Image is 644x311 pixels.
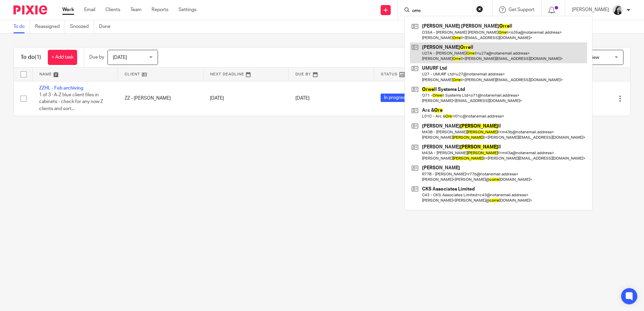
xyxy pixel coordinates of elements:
td: [DATE] [203,81,289,116]
a: ZZHL - Feb archiving [39,86,83,91]
a: Reports [152,6,168,13]
td: ZZ - [PERSON_NAME] [118,81,203,116]
span: [DATE] [295,96,310,101]
p: Due by [89,54,104,61]
span: In progress [381,94,411,102]
button: Clear [476,6,483,12]
span: Get Support [509,7,535,12]
a: Clients [105,6,120,13]
a: Email [84,6,95,13]
span: [DATE] [113,55,127,60]
input: Search [411,8,472,14]
a: Done [99,20,116,33]
a: Reassigned [35,20,65,33]
span: 1 of 3 · A-Z blue client files in cabinets - check for any now Z clients and sort... [39,93,103,111]
p: [PERSON_NAME] [572,6,609,13]
img: Helen_2025.jpg [612,5,623,15]
a: To do [13,20,30,33]
a: Settings [179,6,196,13]
a: Team [130,6,141,13]
img: Pixie [13,5,47,14]
span: (1) [35,55,41,60]
h1: To do [21,54,41,61]
a: + Add task [48,50,77,65]
a: Snoozed [70,20,94,33]
a: Work [62,6,74,13]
